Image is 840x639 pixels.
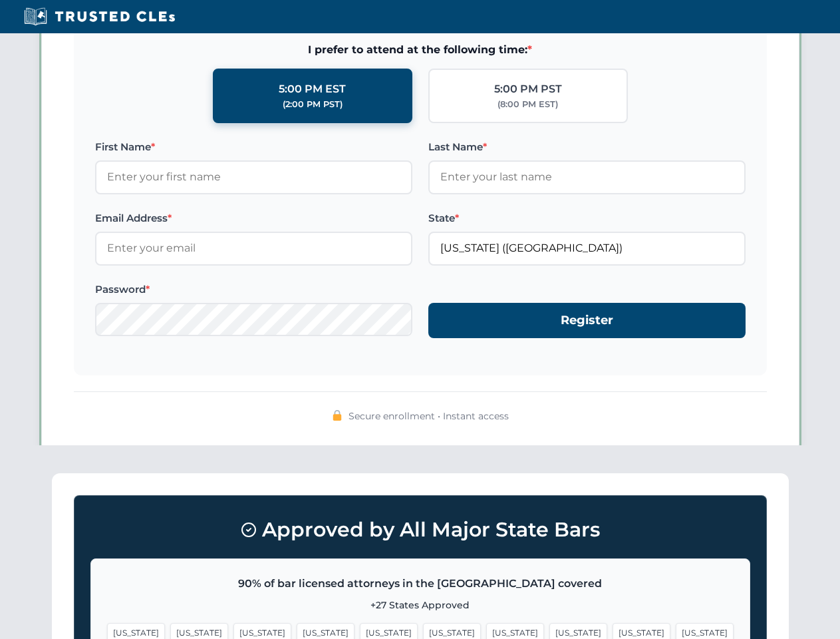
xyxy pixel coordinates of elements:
[95,41,746,59] span: I prefer to attend at the following time:
[428,210,746,226] label: State
[95,232,412,265] input: Enter your email
[332,410,343,421] img: 🔒
[95,282,412,298] label: Password
[279,81,346,98] div: 5:00 PM EST
[107,575,734,592] p: 90% of bar licensed attorneys in the [GEOGRAPHIC_DATA] covered
[349,409,509,423] span: Secure enrollment • Instant access
[20,7,179,27] img: Trusted CLEs
[90,512,750,548] h3: Approved by All Major State Bars
[95,210,412,226] label: Email Address
[428,139,746,155] label: Last Name
[107,598,734,612] p: +27 States Approved
[95,160,412,194] input: Enter your first name
[95,139,412,155] label: First Name
[428,232,746,265] input: Florida (FL)
[494,81,562,98] div: 5:00 PM PST
[428,303,746,338] button: Register
[428,160,746,194] input: Enter your last name
[497,98,558,111] div: (8:00 PM EST)
[283,98,343,111] div: (2:00 PM PST)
